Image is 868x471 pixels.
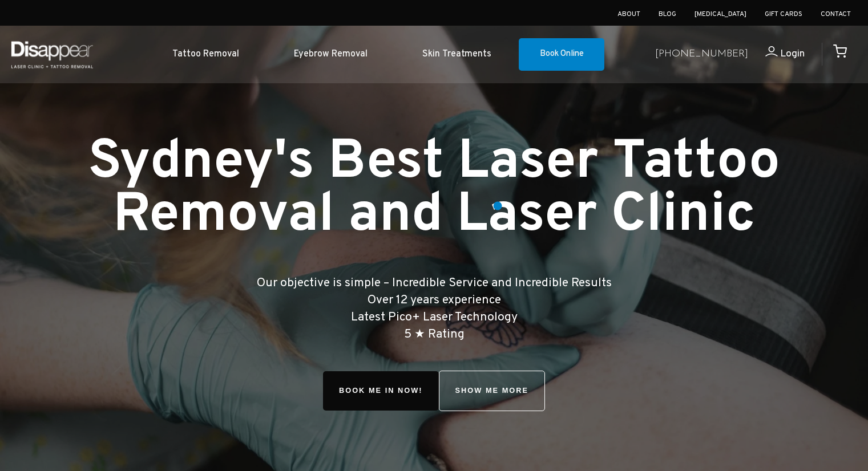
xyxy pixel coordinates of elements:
a: Gift Cards [765,10,802,19]
a: BOOK ME IN NOW! [323,371,439,411]
a: Book Online [519,38,604,71]
h1: Sydney's Best Laser Tattoo Removal and Laser Clinic [44,137,825,243]
a: Skin Treatments [395,37,519,72]
a: Eyebrow Removal [267,37,395,72]
a: Login [748,46,805,63]
big: Our objective is simple – Incredible Service and Incredible Results Over 12 years experience Late... [257,275,612,342]
a: SHOW ME MORE [439,371,546,411]
span: Book Me In! [323,371,439,411]
a: Tattoo Removal [145,37,267,72]
a: Contact [821,10,851,19]
img: Disappear - Laser Clinic and Tattoo Removal Services in Sydney, Australia [9,34,95,75]
a: [PHONE_NUMBER] [655,46,748,63]
a: Blog [659,10,676,19]
span: Login [780,47,805,60]
a: [MEDICAL_DATA] [695,10,746,19]
a: About [617,10,640,19]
